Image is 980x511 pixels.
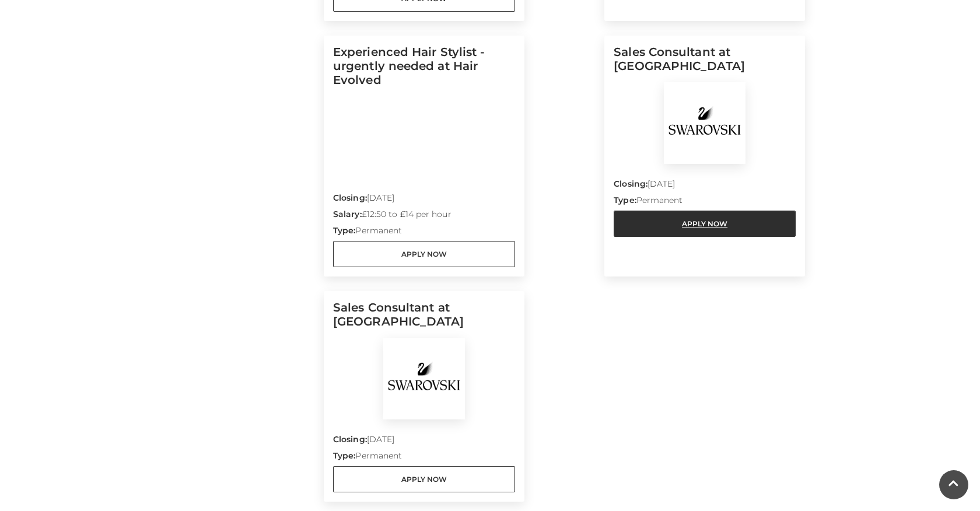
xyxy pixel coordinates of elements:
p: [DATE] [333,433,515,450]
strong: Type: [333,225,355,236]
h5: Sales Consultant at [GEOGRAPHIC_DATA] [614,45,796,82]
p: [DATE] [614,178,796,194]
strong: Closing: [333,192,367,203]
a: Apply Now [333,466,515,492]
h5: Experienced Hair Stylist - urgently needed at Hair Evolved [333,45,515,96]
a: Apply Now [333,241,515,267]
p: Permanent [333,225,515,241]
strong: Type: [333,450,355,461]
a: Apply Now [614,211,796,237]
strong: Type: [614,195,636,205]
strong: Closing: [614,178,647,189]
p: Permanent [333,450,515,466]
p: Permanent [614,194,796,211]
strong: Salary: [333,209,362,219]
strong: Closing: [333,434,367,444]
h5: Sales Consultant at [GEOGRAPHIC_DATA] [333,300,515,338]
p: [DATE] [333,192,515,208]
img: Swarovski [664,82,745,164]
img: Swarovski [383,338,465,419]
p: £12:50 to £14 per hour [333,208,515,225]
